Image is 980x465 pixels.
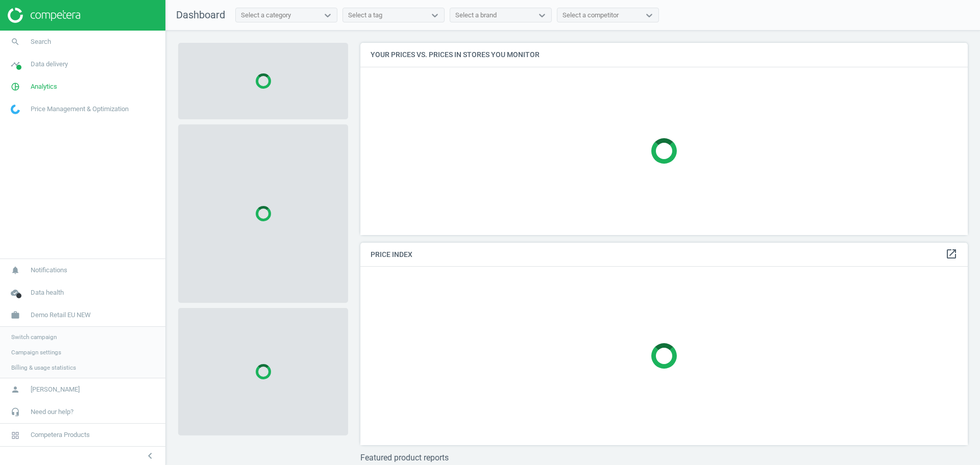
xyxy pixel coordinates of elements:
span: Data health [31,288,64,297]
span: Dashboard [176,9,225,21]
span: Switch campaign [11,333,57,341]
span: Analytics [31,82,57,91]
h4: Price Index [360,243,968,267]
i: headset_mic [6,402,25,422]
span: [PERSON_NAME] [31,385,80,394]
span: Campaign settings [11,348,61,356]
i: pie_chart_outlined [6,77,25,96]
span: Data delivery [31,60,68,69]
i: timeline [6,55,25,74]
i: open_in_new [945,248,958,260]
h4: Your prices vs. prices in stores you monitor [360,43,968,67]
div: Select a category [241,11,291,20]
span: Competera Products [31,430,90,440]
span: Demo Retail EU NEW [31,311,91,320]
h3: Featured product reports [360,453,968,462]
div: Select a brand [455,11,497,20]
i: cloud_done [6,283,25,302]
i: person [6,380,25,399]
span: Search [31,37,51,46]
i: search [6,32,25,51]
img: wGWNvw8QSZomAAAAABJRU5ErkJggg== [11,105,20,114]
i: chevron_left [144,450,156,462]
div: Select a competitor [562,11,619,20]
img: ajHJNr6hYgQAAAAASUVORK5CYII= [8,8,80,23]
span: Need our help? [31,407,73,417]
i: work [6,305,25,325]
div: Select a tag [348,11,382,20]
span: Price Management & Optimization [31,105,129,114]
span: Notifications [31,266,67,275]
a: open_in_new [945,248,958,261]
span: Billing & usage statistics [11,364,76,372]
button: chevron_left [137,449,163,462]
i: notifications [6,261,25,280]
